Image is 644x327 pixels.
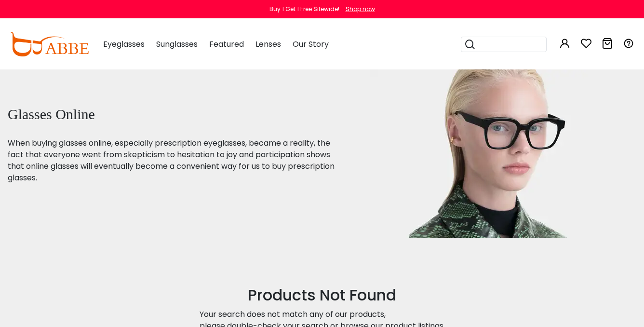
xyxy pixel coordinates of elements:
div: Shop now [346,5,375,14]
img: abbeglasses.com [10,32,89,56]
span: Lenses [255,39,281,50]
div: Your search does not match any of our products, [200,309,445,320]
span: Our Story [293,39,329,50]
a: Shop now [341,5,375,13]
h2: Products Not Found [200,286,445,304]
div: Buy 1 Get 1 Free Sitewide! [269,5,339,14]
img: glasses online [370,69,615,238]
span: Eyeglasses [103,39,145,50]
h1: Glasses Online [8,106,346,123]
span: Featured [209,39,244,50]
p: When buying glasses online, especially prescription eyeglasses, became a reality, the fact that e... [8,137,346,184]
span: Sunglasses [156,39,198,50]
